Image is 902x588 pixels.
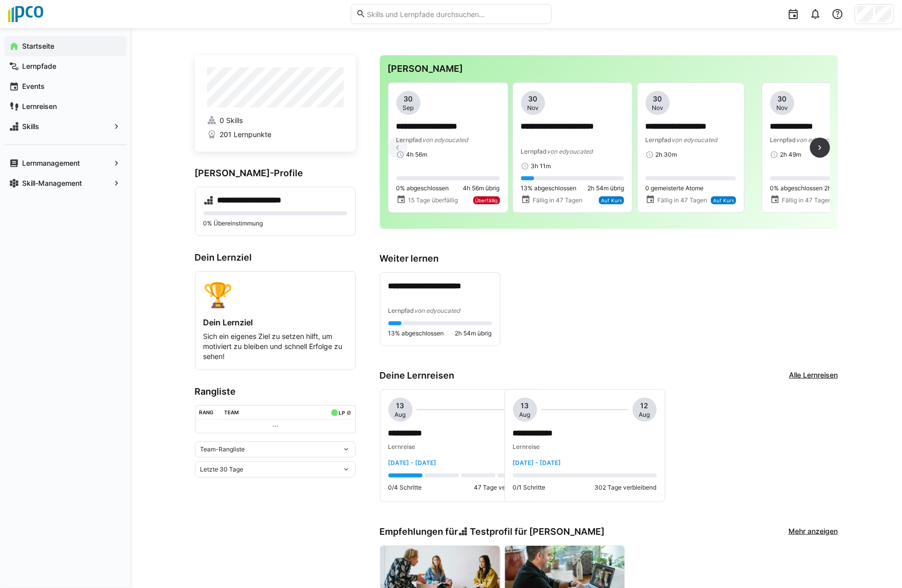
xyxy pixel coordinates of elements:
[396,184,449,192] span: 0% abgeschlossen
[533,196,582,204] span: Fällig in 47 Tagen
[521,148,547,155] span: Lernpfad
[587,184,624,192] span: 2h 54m übrig
[408,196,458,204] span: 15 Tage überfällig
[423,136,468,144] span: von edyoucated
[646,184,704,192] span: 0 gemeisterte Atome
[770,184,823,192] span: 0% abgeschlossen
[195,252,356,263] h3: Dein Lernziel
[403,104,414,112] span: Sep
[195,168,356,179] h3: [PERSON_NAME]-Profile
[641,401,649,411] span: 12
[521,184,577,192] span: 13% abgeschlossen
[474,484,532,492] p: 47 Tage verbleibend
[529,94,538,104] span: 30
[380,253,838,264] h3: Weiter lernen
[789,526,838,537] a: Mehr anzeigen
[475,197,498,203] span: Überfällig
[204,331,347,362] p: Sich ein eigenes Ziel zu setzen hilft, um motiviert zu bleiben und schnell Erfolge zu sehen!
[366,10,546,19] input: Skills und Lernpfade durchsuchen…
[415,307,460,314] span: von edyoucated
[713,197,734,203] span: Auf Kurs
[646,136,672,144] span: Lernpfad
[388,329,444,337] span: 13% abgeschlossen
[347,408,351,416] a: ø
[595,484,657,492] p: 302 Tage verbleibend
[195,386,356,397] h3: Rangliste
[770,136,796,144] span: Lernpfad
[204,317,347,327] h4: Dein Lernziel
[455,329,492,337] span: 2h 54m übrig
[780,151,801,159] span: 2h 49m
[380,370,455,381] h3: Deine Lernreisen
[388,484,422,492] p: 0/4 Schritte
[513,459,561,466] span: [DATE] - [DATE]
[527,104,539,112] span: Nov
[639,411,650,419] span: Aug
[547,148,593,155] span: von edyoucated
[204,219,347,227] p: 0% Übereinstimmung
[521,401,529,411] span: 13
[396,401,405,411] span: 13
[396,136,423,144] span: Lernpfad
[388,307,415,314] span: Lernpfad
[395,411,406,419] span: Aug
[380,526,605,537] h3: Empfehlungen für
[220,115,243,126] span: 0 Skills
[463,184,500,192] span: 4h 56m übrig
[388,459,437,466] span: [DATE] - [DATE]
[657,196,707,204] span: Fällig in 47 Tagen
[199,409,214,415] div: Rang
[470,526,605,537] span: Testprofil für [PERSON_NAME]
[513,443,540,450] span: Lernreise
[778,94,787,104] span: 30
[388,63,830,74] h3: [PERSON_NAME]
[520,411,531,419] span: Aug
[224,409,239,415] div: Team
[201,445,245,453] span: Team-Rangliste
[672,136,718,144] span: von edyoucated
[220,130,271,140] span: 201 Lernpunkte
[653,94,662,104] span: 30
[207,115,344,126] a: 0 Skills
[204,280,347,309] div: 🏆
[601,197,622,203] span: Auf Kurs
[388,443,416,450] span: Lernreise
[513,484,546,492] p: 0/1 Schritte
[407,151,428,159] span: 4h 56m
[201,465,244,474] span: Letzte 30 Tage
[796,136,842,144] span: von edyoucated
[782,196,832,204] span: Fällig in 47 Tagen
[652,104,663,112] span: Nov
[531,162,551,170] span: 3h 11m
[776,104,788,112] span: Nov
[339,410,345,416] div: LP
[656,151,677,159] span: 2h 30m
[825,184,861,192] span: 2h 49m übrig
[789,370,838,381] a: Alle Lernreisen
[404,94,413,104] span: 30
